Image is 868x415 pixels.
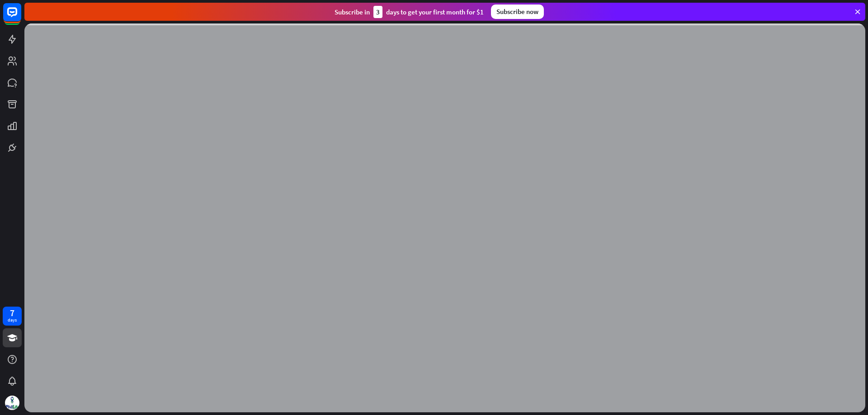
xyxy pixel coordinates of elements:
[335,6,484,18] div: Subscribe in days to get your first month for $1
[373,6,382,18] div: 3
[8,317,17,323] div: days
[3,307,22,326] a: 7 days
[491,5,544,19] div: Subscribe now
[10,309,14,317] div: 7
